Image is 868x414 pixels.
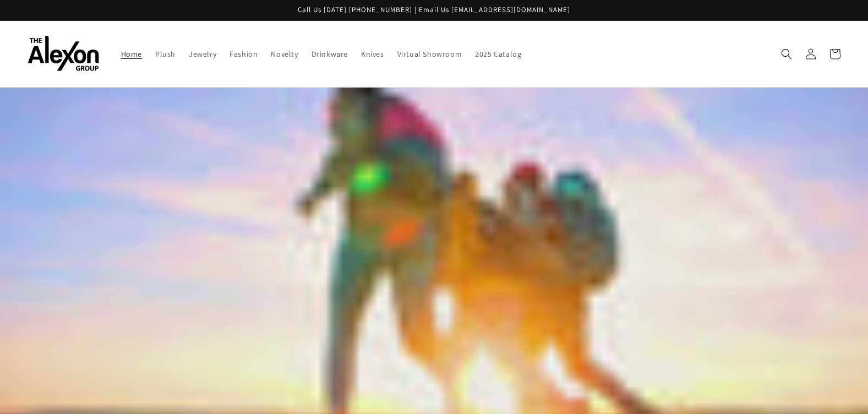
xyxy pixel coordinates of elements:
[475,49,521,59] span: 2025 Catalog
[468,42,528,66] a: 2025 Catalog
[182,42,223,66] a: Jewelry
[305,42,354,66] a: Drinkware
[28,36,99,72] img: The Alexon Group
[312,49,348,59] span: Drinkware
[114,42,149,66] a: Home
[264,42,304,66] a: Novelty
[155,49,176,59] span: Plush
[774,42,799,66] summary: Search
[354,42,391,66] a: Knives
[271,49,298,59] span: Novelty
[230,49,258,59] span: Fashion
[121,49,142,59] span: Home
[391,42,469,66] a: Virtual Showroom
[397,49,462,59] span: Virtual Showroom
[223,42,264,66] a: Fashion
[361,49,384,59] span: Knives
[189,49,216,59] span: Jewelry
[149,42,182,66] a: Plush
